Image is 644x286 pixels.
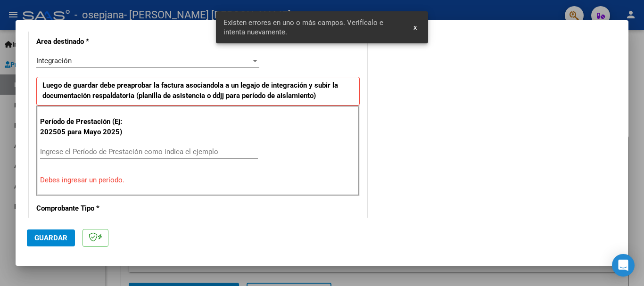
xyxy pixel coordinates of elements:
p: Area destinado * [36,36,133,47]
strong: Luego de guardar debe preaprobar la factura asociandola a un legajo de integración y subir la doc... [42,81,338,100]
span: Guardar [34,234,67,242]
p: Debes ingresar un período. [40,175,356,186]
div: Open Intercom Messenger [612,254,635,277]
button: Guardar [27,229,75,246]
span: Existen errores en uno o más campos. Verifícalo e intenta nuevamente. [223,18,403,37]
p: Período de Prestación (Ej: 202505 para Mayo 2025) [40,116,135,138]
span: Integración [36,57,72,65]
span: x [413,23,417,32]
button: x [406,19,424,36]
p: Comprobante Tipo * [36,203,133,214]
